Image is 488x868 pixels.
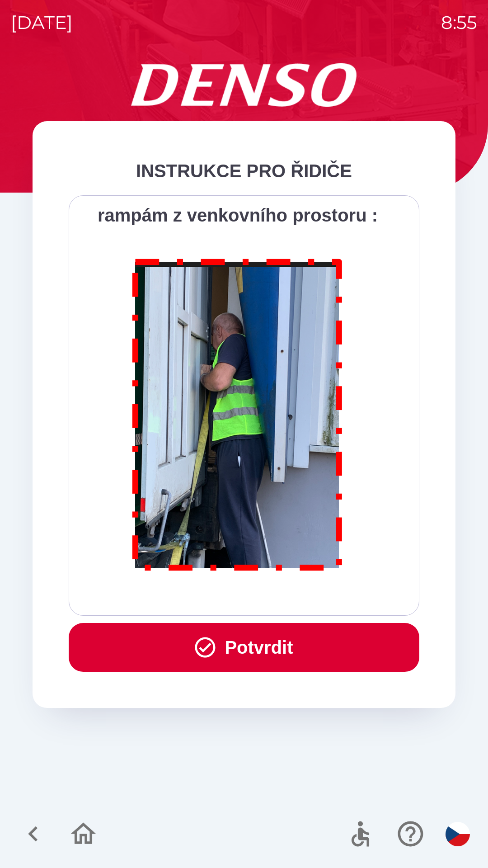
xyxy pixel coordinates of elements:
[69,623,419,672] button: Potvrdit
[69,157,419,184] div: INSTRUKCE PRO ŘIDIČE
[33,63,455,107] img: Logo
[11,9,73,36] p: [DATE]
[441,9,477,36] p: 8:55
[122,247,353,579] img: M8MNayrTL6gAAAABJRU5ErkJggg==
[446,822,470,846] img: cs flag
